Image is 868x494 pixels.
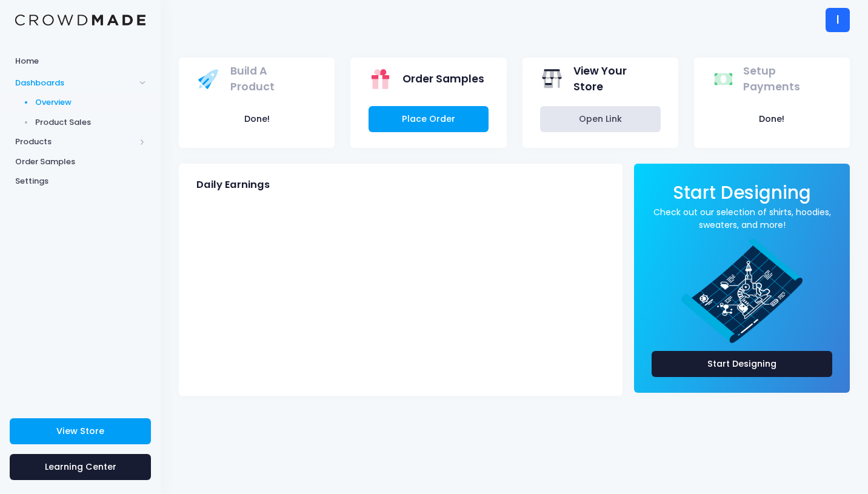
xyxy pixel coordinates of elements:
[196,106,317,132] button: Done!
[402,71,484,87] span: Order Samples
[826,8,850,32] div: I
[712,106,832,132] button: Done!
[230,63,313,95] span: Build A Product
[673,180,811,205] span: Start Designing
[15,175,145,187] span: Settings
[652,351,832,377] a: Start Designing
[15,136,135,148] span: Products
[10,418,151,444] a: View Store
[540,106,661,132] a: Open Link
[673,190,811,202] a: Start Designing
[573,63,656,95] span: View Your Store
[369,106,489,132] a: Place Order
[743,63,828,95] span: Setup Payments
[15,156,145,168] span: Order Samples
[10,454,151,480] a: Learning Center
[15,15,145,26] img: Logo
[35,116,146,129] span: Product Sales
[15,55,145,67] span: Home
[45,461,116,473] span: Learning Center
[196,179,270,191] span: Daily Earnings
[15,77,135,89] span: Dashboards
[56,425,104,437] span: View Store
[652,206,832,232] a: Check out our selection of shirts, hoodies, sweaters, and more!
[35,96,146,108] span: Overview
